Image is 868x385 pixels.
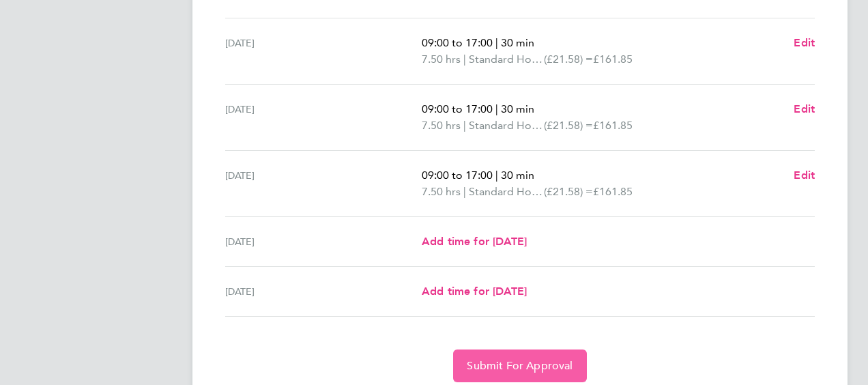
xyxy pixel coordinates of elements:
[501,169,534,182] span: 30 min
[467,359,573,373] span: Submit For Approval
[469,184,544,200] span: Standard Hourly
[225,233,422,250] div: [DATE]
[495,102,498,115] span: |
[225,35,422,68] div: [DATE]
[544,185,593,198] span: (£21.58) =
[495,36,498,49] span: |
[469,117,544,134] span: Standard Hourly
[544,119,593,132] span: (£21.58) =
[225,101,422,134] div: [DATE]
[463,119,466,132] span: |
[794,167,815,184] a: Edit
[794,101,815,117] a: Edit
[422,235,527,248] span: Add time for [DATE]
[794,36,815,49] span: Edit
[422,233,527,250] a: Add time for [DATE]
[225,167,422,200] div: [DATE]
[495,169,498,182] span: |
[794,169,815,182] span: Edit
[794,102,815,115] span: Edit
[593,119,633,132] span: £161.85
[422,285,527,298] span: Add time for [DATE]
[422,185,461,198] span: 7.50 hrs
[501,36,534,49] span: 30 min
[463,53,466,66] span: |
[422,169,493,182] span: 09:00 to 17:00
[593,53,633,66] span: £161.85
[422,53,461,66] span: 7.50 hrs
[422,119,461,132] span: 7.50 hrs
[593,185,633,198] span: £161.85
[422,102,493,115] span: 09:00 to 17:00
[544,53,593,66] span: (£21.58) =
[794,35,815,51] a: Edit
[225,283,422,300] div: [DATE]
[453,350,586,382] button: Submit For Approval
[469,51,544,68] span: Standard Hourly
[463,185,466,198] span: |
[422,283,527,300] a: Add time for [DATE]
[501,102,534,115] span: 30 min
[422,36,493,49] span: 09:00 to 17:00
